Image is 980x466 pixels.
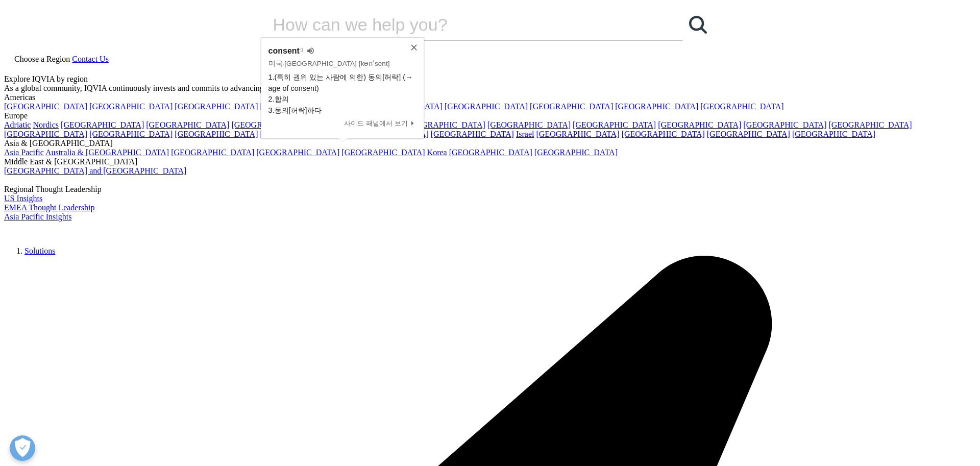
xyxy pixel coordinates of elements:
[260,102,442,111] a: [GEOGRAPHIC_DATA] and [GEOGRAPHIC_DATA]
[268,72,416,94] div: 1. (특히 권위 있는 사람에 의한) 동의[허락] (→age of consent)
[4,194,42,203] a: US Insights
[4,84,976,93] div: As a global community, IQVIA continuously invests and commits to advancing human health.
[4,185,976,194] div: Regional Thought Leadership
[4,130,87,138] a: [GEOGRAPHIC_DATA]
[4,102,87,111] a: [GEOGRAPHIC_DATA]
[707,130,790,138] a: [GEOGRAPHIC_DATA]
[359,60,390,68] div: [ kənˈsent ]
[268,60,357,68] div: 미국∙[GEOGRAPHIC_DATA]
[689,16,707,34] svg: Search
[615,102,698,111] a: [GEOGRAPHIC_DATA]
[72,55,109,63] a: Contact Us
[4,212,71,221] a: Asia Pacific Insights
[14,55,70,63] span: Choose a Region
[89,102,173,111] a: [GEOGRAPHIC_DATA]
[4,203,94,212] a: EMEA Thought Leadership
[268,105,416,116] div: 3. 동의[허락]하다
[516,130,534,138] a: Israel
[487,120,571,129] a: [GEOGRAPHIC_DATA]
[792,130,875,138] a: [GEOGRAPHIC_DATA]
[4,93,976,102] div: Americas
[4,120,31,129] a: Adriatic
[534,148,618,157] a: [GEOGRAPHIC_DATA]
[45,148,169,157] a: Australia & [GEOGRAPHIC_DATA]
[268,116,416,131] div: 사이드 패널에서 보기
[24,247,55,255] a: Solutions
[231,120,314,129] a: [GEOGRAPHIC_DATA]
[268,45,303,57] a: consent
[175,102,258,111] a: [GEOGRAPHIC_DATA]
[4,75,976,84] div: Explore IQVIA by region
[4,148,44,157] a: Asia Pacific
[4,166,186,175] a: [GEOGRAPHIC_DATA] and [GEOGRAPHIC_DATA]
[431,130,514,138] a: [GEOGRAPHIC_DATA]
[4,111,976,120] div: Europe
[175,130,258,138] a: [GEOGRAPHIC_DATA]
[4,139,976,148] div: Asia & [GEOGRAPHIC_DATA]
[449,148,532,157] a: [GEOGRAPHIC_DATA]
[402,120,485,129] a: [GEOGRAPHIC_DATA]
[828,120,912,129] a: [GEOGRAPHIC_DATA]
[4,222,86,236] img: IQVIA Healthcare Information Technology and Pharma Clinical Research Company
[536,130,619,138] a: [GEOGRAPHIC_DATA]
[683,9,714,40] a: Search
[743,120,826,129] a: [GEOGRAPHIC_DATA]
[445,102,528,111] a: [GEOGRAPHIC_DATA]
[33,120,59,129] a: Nordics
[146,120,229,129] a: [GEOGRAPHIC_DATA]
[10,435,35,461] button: 개방형 기본 설정
[427,148,447,157] a: Korea
[530,102,613,111] a: [GEOGRAPHIC_DATA]
[268,94,416,105] div: 2. 합의
[658,120,741,129] a: [GEOGRAPHIC_DATA]
[622,130,705,138] a: [GEOGRAPHIC_DATA]
[573,120,656,129] a: [GEOGRAPHIC_DATA]
[171,148,254,157] a: [GEOGRAPHIC_DATA]
[700,102,783,111] a: [GEOGRAPHIC_DATA]
[4,157,976,166] div: Middle East & [GEOGRAPHIC_DATA]
[341,148,425,157] a: [GEOGRAPHIC_DATA]
[256,148,339,157] a: [GEOGRAPHIC_DATA]
[61,120,144,129] a: [GEOGRAPHIC_DATA]
[260,130,343,138] a: [GEOGRAPHIC_DATA]
[89,130,173,138] a: [GEOGRAPHIC_DATA]
[267,9,654,40] input: Search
